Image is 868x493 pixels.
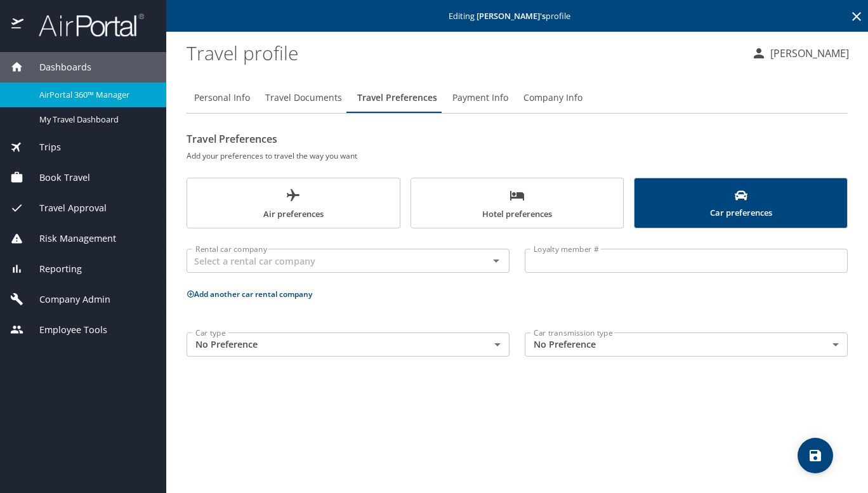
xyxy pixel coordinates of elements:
span: Car preferences [642,189,839,220]
span: Dashboards [23,60,91,74]
button: Add another car rental company [187,289,312,299]
span: Payment Info [452,90,508,106]
span: Travel Approval [23,201,107,215]
div: scrollable force tabs example [187,178,848,228]
h2: Travel Preferences [187,129,848,149]
span: AirPortal 360™ Manager [39,89,151,101]
button: [PERSON_NAME] [746,42,854,65]
span: Company Admin [23,293,110,306]
div: Profile [187,82,848,113]
span: Employee Tools [23,323,107,337]
span: Air preferences [195,188,392,221]
button: Open [487,252,505,270]
span: Reporting [23,262,82,276]
p: Editing profile [170,12,864,20]
span: Hotel preferences [419,188,616,221]
strong: [PERSON_NAME] 's [477,10,546,22]
span: Personal Info [194,90,250,106]
input: Select a rental car company [190,253,468,269]
span: Travel Documents [265,90,342,106]
img: airportal-logo.png [25,13,144,37]
span: Trips [23,140,61,154]
div: No Preference [187,332,510,357]
span: Book Travel [23,171,90,185]
div: No Preference [525,332,848,357]
img: icon-airportal.png [11,13,25,37]
h1: Travel profile [187,33,741,72]
span: My Travel Dashboard [39,114,151,126]
button: save [798,438,833,473]
span: Risk Management [23,232,116,246]
p: [PERSON_NAME] [766,46,849,61]
span: Travel Preferences [357,90,437,106]
span: Company Info [523,90,582,106]
h6: Add your preferences to travel the way you want [187,149,848,162]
